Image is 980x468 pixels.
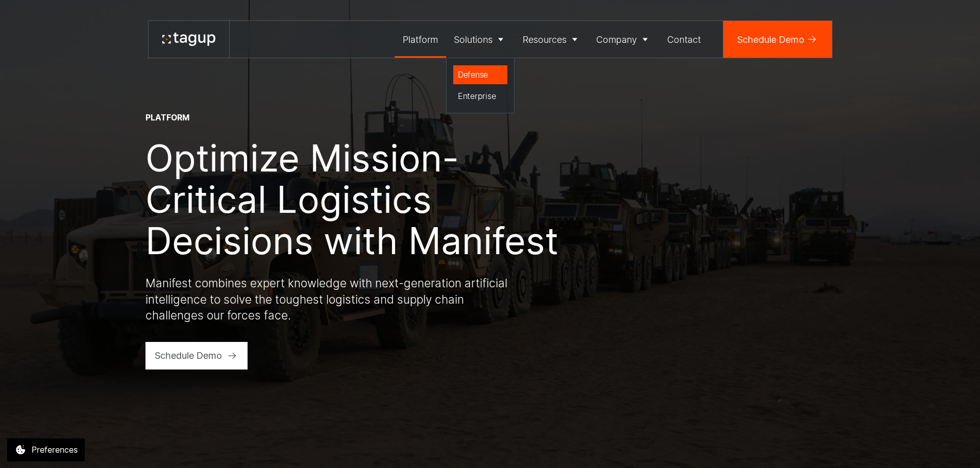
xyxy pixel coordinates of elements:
div: Enterprise [458,90,503,102]
div: Defense [458,68,503,81]
a: Platform [395,21,446,58]
nav: Solutions [446,58,515,113]
a: Defense [453,65,507,85]
h1: Optimize Mission-Critical Logistics Decisions with Manifest [145,137,574,261]
p: Manifest combines expert knowledge with next-generation artificial intelligence to solve the toug... [145,275,513,324]
a: Schedule Demo [145,342,248,370]
a: Solutions [446,21,515,58]
a: Contact [659,21,709,58]
a: Resources [514,21,589,58]
div: Schedule Demo [737,33,804,46]
div: Contact [667,33,701,46]
div: Platform [403,33,438,46]
div: Company [596,33,637,46]
div: Platform [145,112,189,124]
a: Company [589,21,659,58]
div: Solutions [454,33,493,46]
a: Schedule Demo [723,21,832,58]
div: Schedule Demo [155,349,222,362]
div: Resources [523,33,567,46]
a: Enterprise [453,87,507,106]
div: Preferences [32,444,78,456]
